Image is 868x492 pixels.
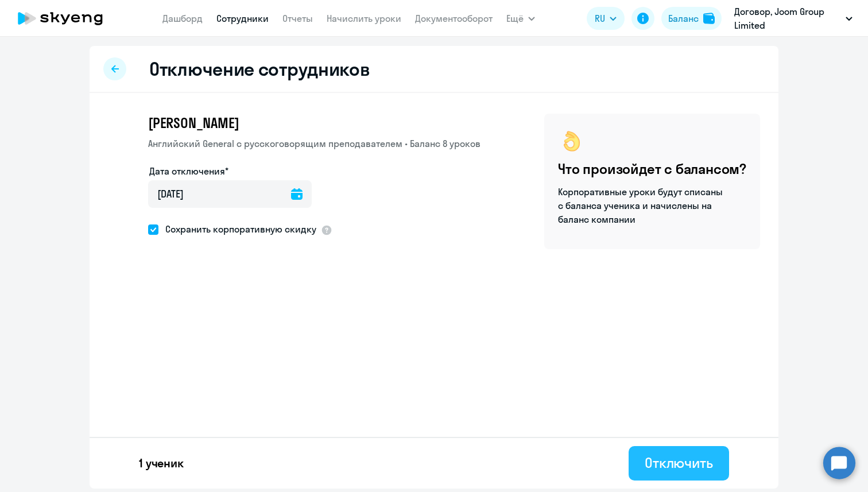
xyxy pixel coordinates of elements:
p: Корпоративные уроки будут списаны с баланса ученика и начислены на баланс компании [558,185,724,226]
span: [PERSON_NAME] [148,114,239,132]
button: Балансbalance [661,7,722,30]
h2: Отключение сотрудников [149,57,370,80]
button: Договор, Joom Group Limited [728,5,858,32]
h4: Что произойдет с балансом? [558,160,746,178]
div: Баланс [668,11,699,25]
label: Дата отключения* [149,164,228,178]
div: Отключить [645,454,713,472]
p: 1 ученик [139,455,184,471]
span: Ещё [506,11,524,25]
p: Договор, Joom Group Limited [734,5,841,32]
img: ok [558,127,586,155]
img: balance [703,13,715,24]
p: Английский General с русскоговорящим преподавателем • Баланс 8 уроков [148,137,480,150]
button: Ещё [506,7,535,30]
a: Дашборд [162,13,203,24]
a: Сотрудники [216,13,269,24]
button: RU [587,7,625,30]
a: Документооборот [415,13,493,24]
a: Начислить уроки [327,13,401,24]
span: RU [595,11,605,25]
a: Отчеты [282,13,313,24]
input: дд.мм.гггг [148,180,312,208]
span: Сохранить корпоративную скидку [158,222,316,236]
button: Отключить [629,446,729,481]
